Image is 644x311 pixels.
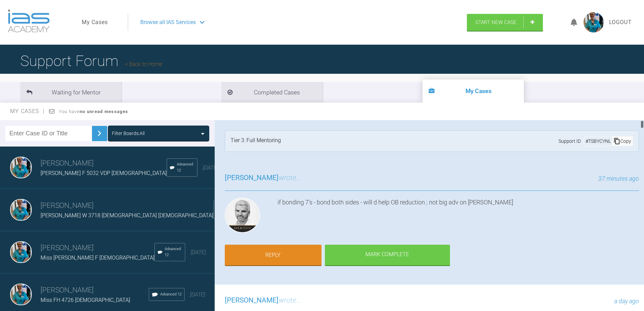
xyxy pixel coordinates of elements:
div: if bonding 7's - bond both sides - will d help OB reduction ; not big adv on [PERSON_NAME] [278,198,639,236]
a: Back to Home [125,61,162,67]
span: Start New Case [475,19,517,25]
span: Support ID [558,137,581,145]
img: Åsa Ulrika Linnea Feneley [10,241,32,263]
span: Miss [PERSON_NAME] F [DEMOGRAPHIC_DATA] [41,254,154,261]
a: Start New Case [467,14,543,31]
span: [PERSON_NAME] [225,174,279,182]
span: [DATE] [203,164,218,171]
span: [PERSON_NAME] W 3718 [DEMOGRAPHIC_DATA] [DEMOGRAPHIC_DATA] [41,212,213,219]
img: Åsa Ulrika Linnea Feneley [10,157,32,178]
h3: wrote... [225,295,302,306]
span: Advanced 12 [177,161,194,174]
span: Miss FH 4726 [DEMOGRAPHIC_DATA] [41,297,130,303]
span: Advanced 12 [165,246,182,258]
input: Enter Case ID or Title [5,126,92,141]
h3: [PERSON_NAME] [41,200,213,212]
h3: wrote... [225,172,302,184]
img: Ross Hobson [225,198,260,233]
img: chevronRight.28bd32b0.svg [94,128,105,139]
div: Mark Complete [325,245,450,266]
h3: [PERSON_NAME] [41,285,149,296]
div: Tier 3: Full Mentoring [231,136,281,146]
li: Completed Cases [221,82,323,103]
li: Waiting for Mentor [20,82,122,103]
span: [DATE] [191,249,206,256]
span: [PERSON_NAME] [225,296,279,304]
div: Copy [612,137,633,146]
span: a day ago [614,297,639,305]
a: Logout [609,18,632,27]
img: Åsa Ulrika Linnea Feneley [10,284,32,305]
a: Reply [225,245,321,266]
div: Filter Boards: All [112,130,145,137]
span: You have [59,109,128,114]
span: 37 minutes ago [598,175,639,182]
img: Åsa Ulrika Linnea Feneley [10,199,32,221]
h1: Support Forum [20,49,162,73]
span: Browse all IAS Services [140,18,196,27]
div: # TSBYCYNL [584,137,612,145]
span: Advanced 12 [160,291,182,297]
img: logo-light.3e3ef733.png [8,9,50,32]
span: My Cases [10,108,45,114]
a: My Cases [82,18,108,27]
img: profile.png [583,12,604,32]
strong: no unread messages [80,109,128,114]
li: My Cases [423,80,524,103]
h3: [PERSON_NAME] [41,158,167,169]
h3: [PERSON_NAME] [41,242,154,254]
span: [PERSON_NAME] F 5032 VDP [DEMOGRAPHIC_DATA] [41,170,167,176]
span: [DATE] [190,291,205,298]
